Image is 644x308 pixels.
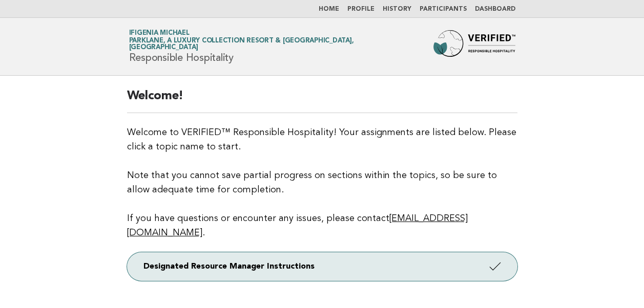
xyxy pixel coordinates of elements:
[127,252,517,281] a: Designated Resource Manager Instructions
[129,30,417,63] h1: Responsible Hospitality
[420,6,467,12] a: Participants
[347,6,375,12] a: Profile
[127,125,517,240] p: Welcome to VERIFIED™ Responsible Hospitality! Your assignments are listed below. Please click a t...
[319,6,339,12] a: Home
[129,38,417,51] span: Parklane, a Luxury Collection Resort & [GEOGRAPHIC_DATA], [GEOGRAPHIC_DATA]
[383,6,411,12] a: History
[433,30,515,63] img: Forbes Travel Guide
[475,6,515,12] a: Dashboard
[127,88,517,113] h2: Welcome!
[129,30,417,51] a: Ifigenia MichaelParklane, a Luxury Collection Resort & [GEOGRAPHIC_DATA], [GEOGRAPHIC_DATA]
